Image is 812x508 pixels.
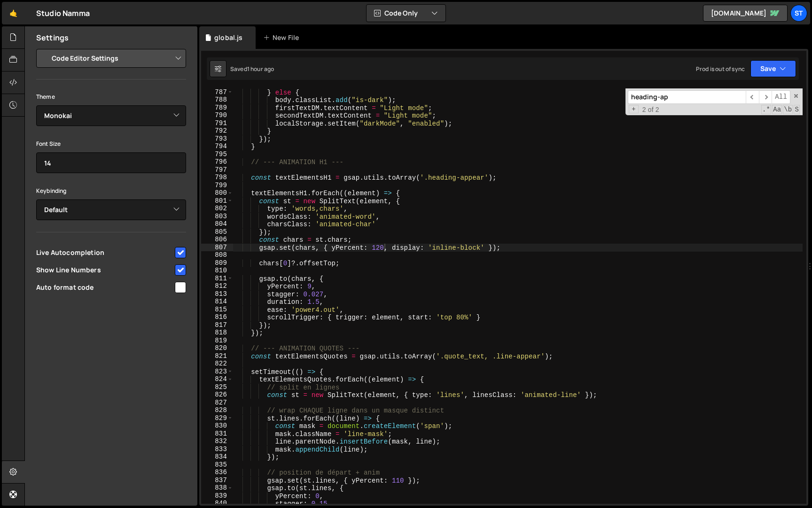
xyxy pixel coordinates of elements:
[201,406,233,414] div: 828
[201,437,233,445] div: 832
[201,189,233,197] div: 800
[201,383,233,391] div: 825
[36,248,173,257] span: Live Autocompletion
[201,500,233,508] div: 840
[201,352,233,360] div: 821
[201,329,233,337] div: 818
[201,166,233,174] div: 797
[201,399,233,407] div: 827
[703,5,788,22] a: [DOMAIN_NAME]
[201,259,233,267] div: 809
[201,228,233,236] div: 805
[201,127,233,135] div: 792
[772,90,790,104] span: Alt-Enter
[247,65,274,73] div: 1 hour ago
[201,251,233,259] div: 808
[201,220,233,228] div: 804
[201,182,233,190] div: 799
[36,283,173,292] span: Auto format code
[201,282,233,290] div: 812
[36,8,90,19] div: Studio Namma
[201,267,233,275] div: 810
[201,143,233,151] div: 794
[201,344,233,352] div: 820
[201,430,233,438] div: 831
[201,151,233,159] div: 795
[201,197,233,205] div: 801
[201,422,233,430] div: 830
[201,205,233,213] div: 802
[790,5,807,22] a: St
[36,32,69,43] h2: Settings
[201,96,233,104] div: 788
[201,445,233,453] div: 833
[201,158,233,166] div: 796
[201,244,233,252] div: 807
[201,375,233,383] div: 824
[772,105,782,114] span: CaseSensitive Search
[201,321,233,329] div: 817
[783,105,793,114] span: Whole Word Search
[36,92,55,102] label: Theme
[201,391,233,399] div: 826
[367,5,445,22] button: Code Only
[201,135,233,143] div: 793
[201,468,233,476] div: 836
[746,90,759,104] span: ​
[201,453,233,461] div: 834
[629,105,639,114] span: Toggle Replace mode
[214,33,242,42] div: global.js
[794,105,800,114] span: Search In Selection
[201,306,233,314] div: 815
[201,236,233,244] div: 806
[201,313,233,321] div: 816
[201,104,233,112] div: 789
[696,65,745,73] div: Prod is out of sync
[36,139,61,149] label: Font Size
[2,2,25,24] a: 🤙
[36,186,67,196] label: Keybinding
[201,461,233,469] div: 835
[750,60,796,77] button: Save
[36,265,173,275] span: Show Line Numbers
[201,213,233,221] div: 803
[201,368,233,376] div: 823
[201,337,233,345] div: 819
[201,492,233,500] div: 839
[201,414,233,422] div: 829
[628,90,746,104] input: Search for
[761,105,771,114] span: RegExp Search
[201,88,233,96] div: 787
[201,298,233,306] div: 814
[230,65,274,73] div: Saved
[201,290,233,298] div: 813
[201,484,233,492] div: 838
[201,275,233,283] div: 811
[201,111,233,119] div: 790
[201,360,233,368] div: 822
[201,119,233,127] div: 791
[639,106,663,114] span: 2 of 2
[201,174,233,182] div: 798
[263,33,303,42] div: New File
[201,476,233,484] div: 837
[759,90,772,104] span: ​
